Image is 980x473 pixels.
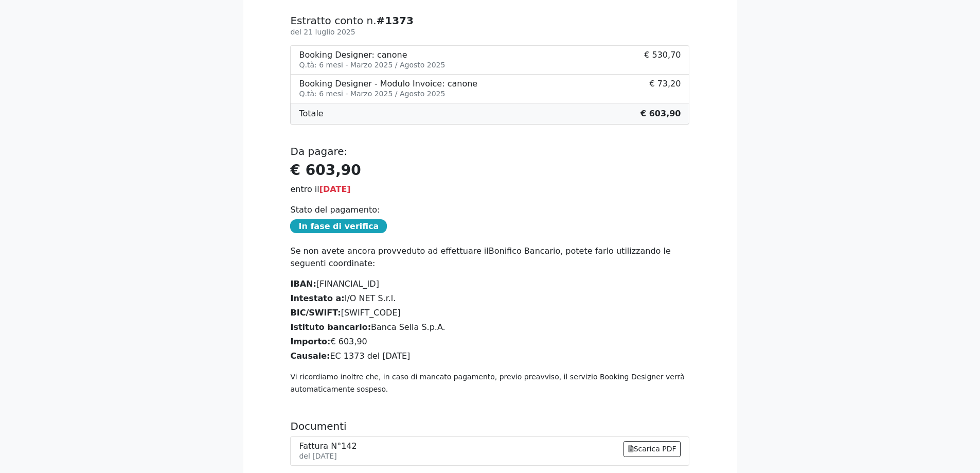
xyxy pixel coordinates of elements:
small: del [DATE] [299,452,336,460]
div: [SWIFT_CODE] [290,307,689,319]
div: [FINANCIAL_ID] [290,278,689,290]
b: Intestato a: [290,293,344,303]
div: Booking Designer - Modulo Invoice: canone [299,79,477,89]
b: Causale: [290,351,330,361]
span: [DATE] [319,184,351,194]
div: entro il [290,183,689,196]
small: Q.tà: 6 mesi - Marzo 2025 / Agosto 2025 [299,61,445,69]
b: Istituto bancario: [290,322,371,332]
div: Fattura N°142 [299,441,357,451]
span: Se non avete ancora provveduto ad effettuare il , potete farlo utilizzando le seguenti coordinate: [290,246,670,268]
b: #1373 [377,14,414,27]
b: Importo: [290,337,330,346]
h5: Documenti [290,420,689,432]
div: Stato del pagamento: [290,204,689,216]
div: Banca Sella S.p.A. [290,321,689,334]
small: Q.tà: 6 mesi - Marzo 2025 / Agosto 2025 [299,90,445,98]
b: Bonifico Bancario [489,246,560,256]
strong: In fase di verifica [290,219,387,233]
div: € 603,90 [290,336,689,348]
a: Scarica PDF [623,441,681,457]
span: € 73,20 [649,79,681,99]
b: IBAN: [290,279,316,289]
span: Totale [299,108,323,120]
div: EC 1373 del [DATE] [290,350,689,362]
strong: € 603,90 [290,162,361,179]
small: del 21 luglio 2025 [290,28,355,36]
b: € 603,90 [640,109,681,118]
span: € 530,70 [644,50,681,70]
h5: Estratto conto n. [290,14,689,27]
b: BIC/SWIFT: [290,308,341,318]
div: Booking Designer: canone [299,50,445,60]
div: I/O NET S.r.l. [290,292,689,305]
small: Vi ricordiamo inoltre che, in caso di mancato pagamento, previo preavviso, il servizio Booking De... [290,373,684,393]
h5: Da pagare: [290,145,689,157]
